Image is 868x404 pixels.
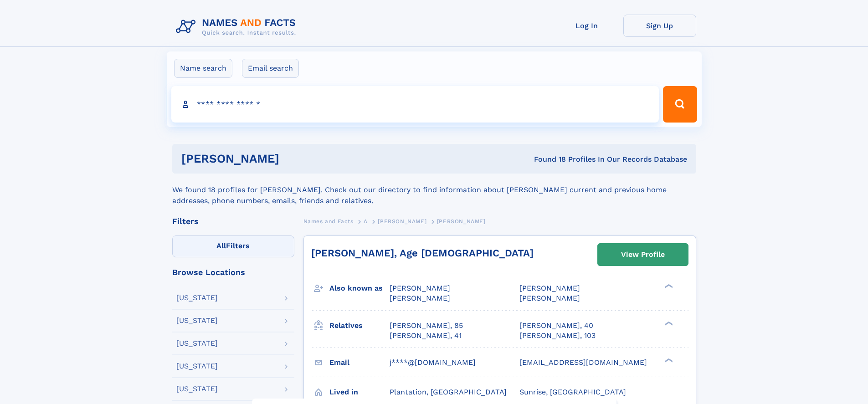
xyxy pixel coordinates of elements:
span: Sunrise, [GEOGRAPHIC_DATA] [519,388,626,396]
input: search input [171,86,659,123]
span: [PERSON_NAME] [437,218,486,225]
label: Filters [172,235,294,257]
a: [PERSON_NAME], 85 [390,321,463,331]
div: [US_STATE] [176,294,218,302]
div: [US_STATE] [176,363,218,370]
div: We found 18 profiles for [PERSON_NAME]. Check out our directory to find information about [PERSON... [172,174,696,206]
label: Email search [242,59,299,78]
a: View Profile [598,244,688,266]
span: [PERSON_NAME] [519,284,580,292]
button: Search Button [663,86,697,123]
img: Logo Names and Facts [172,15,303,39]
h3: Email [329,355,390,370]
a: Log In [550,15,623,37]
div: View Profile [621,244,665,265]
div: Filters [172,217,294,225]
a: [PERSON_NAME], Age [DEMOGRAPHIC_DATA] [311,247,534,259]
div: Found 18 Profiles In Our Records Database [406,154,687,164]
div: Browse Locations [172,268,294,276]
span: [PERSON_NAME] [378,218,426,225]
div: ❯ [663,357,673,363]
span: [PERSON_NAME] [519,294,580,302]
span: [PERSON_NAME] [390,284,450,292]
a: [PERSON_NAME], 40 [519,321,593,331]
div: [US_STATE] [176,340,218,347]
a: [PERSON_NAME] [378,215,426,227]
span: [EMAIL_ADDRESS][DOMAIN_NAME] [519,358,647,367]
div: [US_STATE] [176,385,218,393]
h3: Lived in [329,384,390,400]
div: [US_STATE] [176,317,218,324]
span: [PERSON_NAME] [390,294,450,302]
div: ❯ [663,283,673,289]
a: [PERSON_NAME], 103 [519,331,596,341]
h1: [PERSON_NAME] [181,153,407,164]
label: Name search [174,59,232,78]
span: A [364,218,368,225]
a: [PERSON_NAME], 41 [390,331,462,341]
h3: Also known as [329,281,390,296]
div: ❯ [663,320,673,326]
a: Sign Up [623,15,696,37]
span: All [216,241,226,250]
a: Names and Facts [303,215,354,227]
span: Plantation, [GEOGRAPHIC_DATA] [390,388,507,396]
a: A [364,215,368,227]
h3: Relatives [329,318,390,333]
